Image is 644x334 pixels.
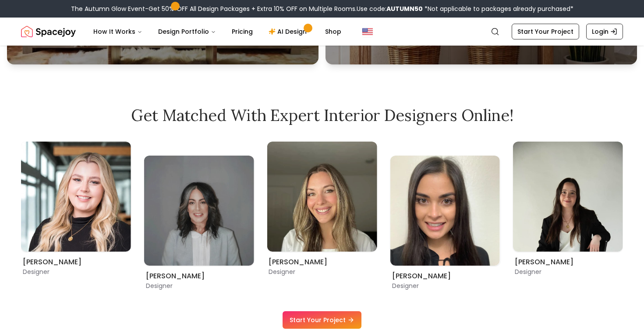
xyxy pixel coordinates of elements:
div: The Autumn Glow Event-Get 50% OFF All Design Packages + Extra 10% OFF on Multiple Rooms. [71,4,573,13]
p: Designer [146,281,252,290]
img: Ellysia Applewhite [390,156,500,266]
img: United States [362,26,373,37]
h6: [PERSON_NAME] [392,271,498,281]
img: Grazia Decanini [513,142,623,252]
a: Spacejoy [21,23,76,40]
div: 6 / 9 [144,142,254,290]
div: 7 / 9 [267,142,377,262]
h6: [PERSON_NAME] [269,257,375,267]
a: Start Your Project [512,24,579,39]
a: AI Design [262,23,316,40]
img: Spacejoy Logo [21,23,76,40]
h6: [PERSON_NAME] [146,271,252,281]
a: Shop [318,23,348,40]
div: 9 / 9 [513,142,623,262]
p: Designer [392,281,498,290]
button: How It Works [86,23,149,40]
img: Sarah Nelson [267,142,377,252]
a: Login [586,24,623,39]
img: Kaitlyn Zill [144,156,254,266]
b: AUTUMN50 [386,4,423,13]
a: Pricing [225,23,260,40]
p: Designer [515,267,621,276]
div: 8 / 9 [390,142,500,290]
div: 5 / 9 [21,142,131,262]
h6: [PERSON_NAME] [515,257,621,267]
div: Carousel [21,142,623,290]
p: Designer [23,267,129,276]
h6: [PERSON_NAME] [23,257,129,267]
span: Use code: [357,4,423,13]
h2: Get Matched with Expert Interior Designers Online! [21,107,623,124]
button: Design Portfolio [151,23,223,40]
span: *Not applicable to packages already purchased* [423,4,573,13]
img: Hannah James [21,142,131,252]
nav: Main [86,23,348,40]
a: Start Your Project [283,311,361,329]
p: Designer [269,267,375,276]
nav: Global [21,18,623,46]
